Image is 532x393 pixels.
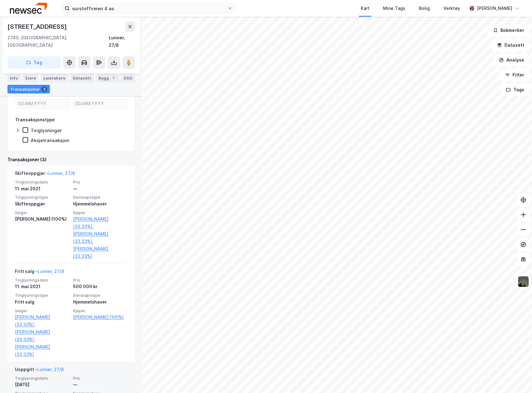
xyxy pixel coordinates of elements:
[7,22,68,32] div: [STREET_ADDRESS]
[494,54,530,66] button: Analyse
[73,298,128,306] div: Hjemmelshaver
[15,179,69,185] span: Tinglysningsdato
[15,381,69,388] div: [DATE]
[15,185,69,192] div: 11. mai 2021
[41,74,68,82] div: Leietakere
[7,56,61,69] button: Tag
[37,269,64,274] a: Lunner, 27/8
[15,170,75,179] div: Skifteoppgjør -
[15,293,69,298] span: Tinglysningstype
[73,215,128,230] a: [PERSON_NAME] (33.33%),
[492,39,530,51] button: Datasett
[7,74,20,82] div: Info
[73,245,128,260] a: [PERSON_NAME] (33.33%)
[15,298,69,306] div: Fritt salg
[48,171,75,176] a: Lunner, 27/8
[419,5,430,12] div: Bolig
[361,5,369,12] div: Kart
[500,69,530,81] button: Filter
[73,200,128,208] div: Hjemmelshaver
[517,276,529,287] img: 9k=
[73,210,128,215] span: Kjøper
[15,313,69,328] a: [PERSON_NAME] (33.33%),
[15,210,69,215] span: Selger
[73,185,128,192] div: —
[15,376,69,381] span: Tinglysningsdato
[70,74,94,82] div: Datasett
[7,85,50,93] div: Transaksjoner
[23,74,38,82] div: Eiere
[73,283,128,290] div: 500 000 kr
[15,308,69,313] span: Selger
[73,179,128,185] span: Pris
[15,99,70,108] input: DD.MM.YYYY
[73,293,128,298] span: Eierskapstype
[37,367,64,372] a: Lunner, 27/8
[15,278,69,283] span: Tinglysningsdato
[501,363,532,393] div: Kontrollprogram for chat
[31,137,69,143] div: Aksjetransaksjon
[73,99,127,108] input: DD.MM.YYYY
[7,34,109,49] div: 2740, [GEOGRAPHIC_DATA], [GEOGRAPHIC_DATA]
[477,5,512,12] div: [PERSON_NAME]
[73,195,128,200] span: Eierskapstype
[383,5,405,12] div: Mine Tags
[31,127,62,133] div: Tinglysninger
[15,328,69,343] a: [PERSON_NAME] (33.33%),
[73,278,128,283] span: Pris
[96,74,119,82] div: Bygg
[73,313,128,321] a: [PERSON_NAME] (100%)
[15,116,55,123] div: Transaksjonstype
[110,75,116,81] div: 1
[10,3,47,14] img: newsec-logo.f6e21ccffca1b3a03d2d.png
[15,366,64,376] div: Uoppgitt -
[73,230,128,245] a: [PERSON_NAME] (33.33%),
[15,283,69,290] div: 11. mai 2021
[70,4,228,13] input: Søk på adresse, matrikkel, gårdeiere, leietakere eller personer
[488,24,530,37] button: Bokmerker
[109,34,135,49] div: Lunner, 27/8
[15,195,69,200] span: Tinglysningstype
[501,363,532,393] iframe: Chat Widget
[15,200,69,208] div: Skifteoppgjør
[15,215,69,223] div: [PERSON_NAME] (100%)
[15,343,69,358] a: [PERSON_NAME] (33.33%)
[73,376,128,381] span: Pris
[7,156,135,163] div: Transaksjoner (3)
[15,268,64,278] div: Fritt salg -
[501,84,530,96] button: Tags
[73,308,128,313] span: Kjøper
[73,381,128,388] div: —
[121,74,135,82] div: ESG
[41,86,47,92] div: 3
[443,5,460,12] div: Verktøy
